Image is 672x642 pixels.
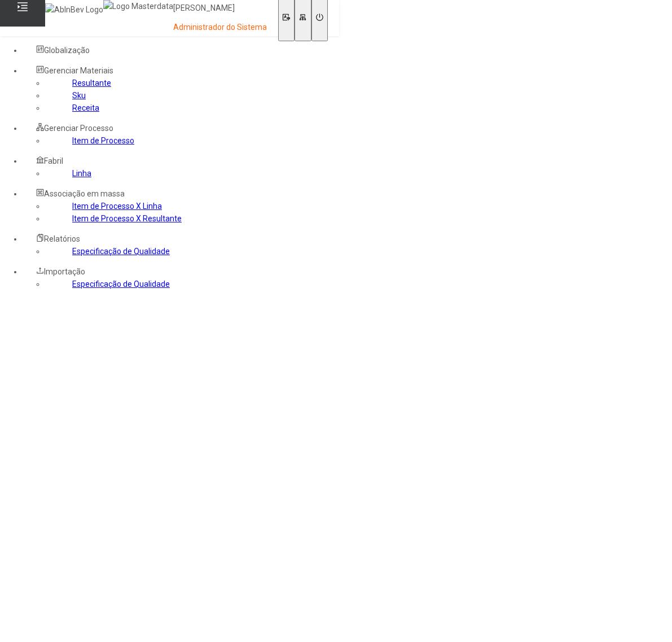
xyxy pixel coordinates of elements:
a: Especificação de Qualidade [72,247,170,256]
a: Sku [72,91,86,100]
p: Administrador do Sistema [173,22,267,33]
a: Receita [72,103,99,112]
a: Resultante [72,78,111,88]
a: Item de Processo X Linha [72,202,162,211]
a: Linha [72,169,91,178]
span: Associação em massa [44,189,125,198]
img: AbInBev Logo [45,3,103,16]
span: Importação [44,267,85,276]
span: Globalização [44,46,90,55]
span: Fabril [44,156,63,165]
span: Relatórios [44,234,80,243]
span: Gerenciar Processo [44,124,113,133]
a: Item de Processo [72,136,134,145]
a: Especificação de Qualidade [72,279,170,289]
p: [PERSON_NAME] [173,3,267,14]
a: Item de Processo X Resultante [72,214,182,223]
span: Gerenciar Materiais [44,66,113,75]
